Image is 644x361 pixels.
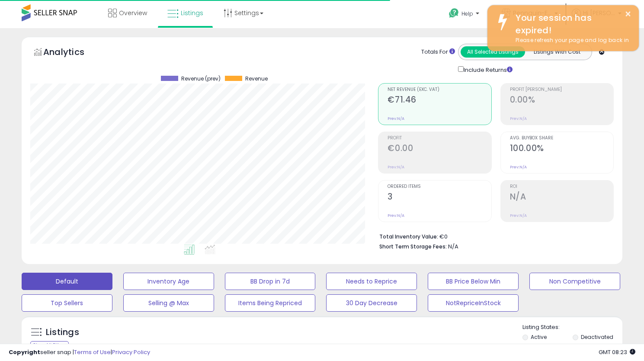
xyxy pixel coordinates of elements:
[509,12,632,36] div: Your session has expired!
[123,294,214,312] button: Selling @ Max
[123,273,214,290] button: Inventory Age
[388,192,491,203] h2: 3
[388,184,491,189] span: Ordered Items
[581,343,604,350] label: Archived
[599,348,635,356] span: 2025-08-12 08:23 GMT
[522,323,622,332] p: Listing States:
[379,243,447,250] b: Short Term Storage Fees:
[531,343,562,350] label: Out of Stock
[379,231,607,241] li: €0
[448,242,458,251] span: N/A
[510,143,613,155] h2: 100.00%
[510,95,613,106] h2: 0.00%
[449,8,459,19] i: Get Help
[442,1,488,28] a: Help
[30,341,69,349] div: Clear All Filters
[9,348,40,356] strong: Copyright
[452,64,523,74] div: Include Returns
[388,95,491,106] h2: €71.46
[245,76,268,82] span: Revenue
[74,348,111,356] a: Terms of Use
[388,213,404,218] small: Prev: N/A
[388,116,404,121] small: Prev: N/A
[529,273,620,290] button: Non Competitive
[225,294,316,312] button: Items Being Repriced
[22,273,112,290] button: Default
[181,76,221,82] span: Revenue (prev)
[510,87,613,92] span: Profit [PERSON_NAME]
[510,192,613,203] h2: N/A
[388,143,491,155] h2: €0.00
[9,348,150,357] div: seller snap | |
[428,273,519,290] button: BB Price Below Min
[43,46,101,60] h5: Analytics
[510,136,613,141] span: Avg. Buybox Share
[531,333,547,341] label: Active
[421,48,455,56] div: Totals For
[388,87,491,92] span: Net Revenue (Exc. VAT)
[510,213,527,218] small: Prev: N/A
[625,9,631,19] button: ×
[388,164,404,170] small: Prev: N/A
[46,326,79,338] h5: Listings
[112,348,150,356] a: Privacy Policy
[326,294,417,312] button: 30 Day Decrease
[181,9,203,17] span: Listings
[461,46,525,58] button: All Selected Listings
[388,136,491,141] span: Profit
[326,273,417,290] button: Needs to Reprice
[119,9,147,17] span: Overview
[581,333,613,341] label: Deactivated
[525,46,589,58] button: Listings With Cost
[22,294,112,312] button: Top Sellers
[461,10,473,17] span: Help
[510,116,527,121] small: Prev: N/A
[510,164,527,170] small: Prev: N/A
[379,233,438,240] b: Total Inventory Value:
[510,184,613,189] span: ROI
[428,294,519,312] button: NotRepriceInStock
[225,273,316,290] button: BB Drop in 7d
[509,36,632,45] div: Please refresh your page and log back in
